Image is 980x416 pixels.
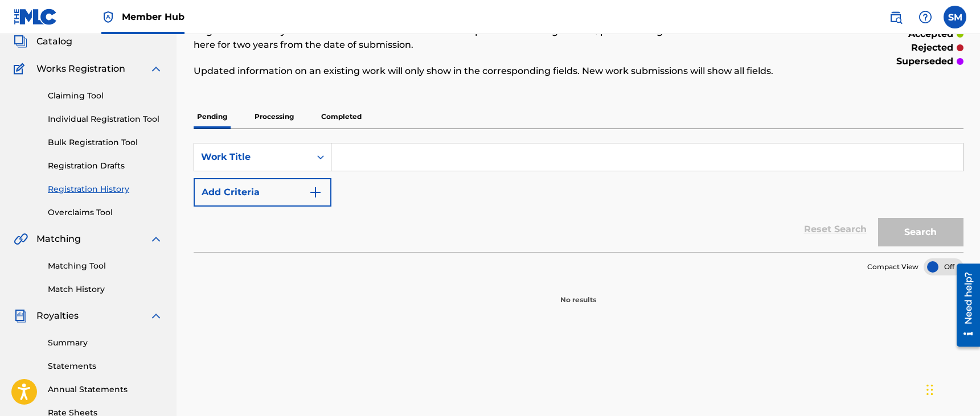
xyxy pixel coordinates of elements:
img: 9d2ae6d4665cec9f34b9.svg [309,186,322,199]
span: Member Hub [122,10,184,23]
p: Pending [194,105,231,129]
img: Matching [14,232,28,246]
span: Matching [36,232,81,246]
a: Matching Tool [48,260,163,272]
span: Compact View [867,262,919,272]
a: Registration Drafts [48,160,163,172]
p: Completed [318,105,365,129]
p: Updated information on an existing work will only show in the corresponding fields. New work subm... [194,64,786,78]
img: search [889,10,903,24]
p: No results [560,281,596,305]
span: Works Registration [36,62,125,76]
img: Royalties [14,309,27,323]
a: Match History [48,283,163,295]
img: expand [149,232,163,246]
img: Works Registration [14,62,28,76]
a: Public Search [884,6,907,28]
iframe: Chat Widget [923,361,980,416]
a: Summary [48,337,163,349]
div: User Menu [944,6,966,28]
a: Bulk Registration Tool [48,137,163,149]
button: Add Criteria [194,178,331,207]
a: CatalogCatalog [14,35,72,48]
span: Catalog [36,35,72,48]
img: expand [149,309,163,323]
p: superseded [896,55,953,68]
form: Search Form [194,143,963,252]
p: Registration History is a record of new work submissions or updates to existing works. Updates or... [194,24,786,52]
a: Annual Statements [48,384,163,396]
img: help [919,10,932,24]
div: Drag [926,373,933,407]
img: expand [149,62,163,76]
div: Work Title [201,150,304,164]
img: Top Rightsholder [101,10,115,24]
iframe: Resource Center [948,259,980,351]
a: Individual Registration Tool [48,113,163,125]
p: rejected [911,41,953,55]
a: Overclaims Tool [48,207,163,219]
p: Processing [251,105,297,129]
a: Claiming Tool [48,90,163,102]
div: Help [914,6,937,28]
img: Catalog [14,35,27,48]
p: accepted [908,27,953,41]
img: MLC Logo [14,9,58,25]
a: Registration History [48,183,163,195]
a: Statements [48,360,163,372]
span: Royalties [36,309,79,323]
